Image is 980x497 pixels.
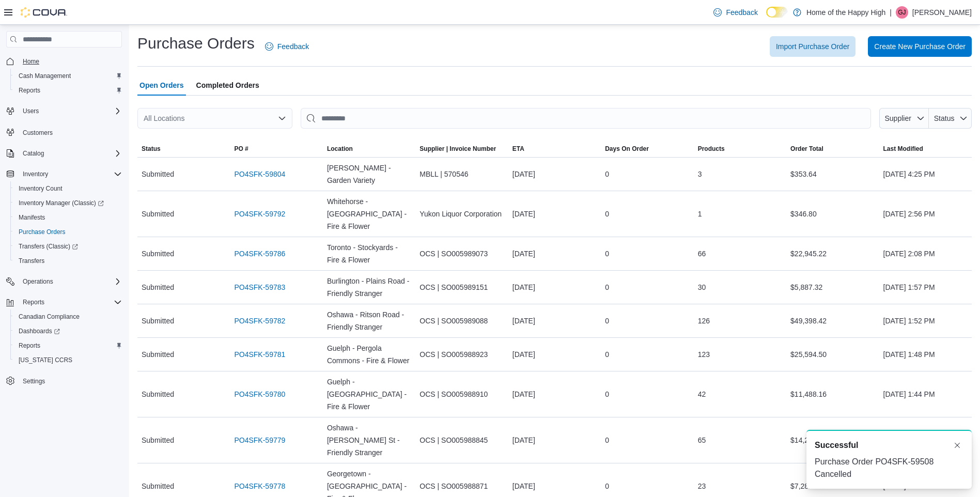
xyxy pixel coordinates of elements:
[806,6,885,19] p: Home of the Happy High
[19,55,43,68] a: Home
[605,348,609,361] span: 0
[786,310,879,331] div: $49,398.42
[19,184,63,193] span: Inventory Count
[698,388,706,400] span: 42
[234,247,285,260] a: PO4SFK-59786
[786,243,879,264] div: $22,945.22
[879,384,972,405] div: [DATE] 1:44 PM
[415,141,508,157] button: Supplier | Invoice Number
[698,348,710,361] span: 123
[508,204,601,224] div: [DATE]
[14,310,84,323] a: Canadian Compliance
[508,476,601,496] div: [DATE]
[19,313,80,321] span: Canadian Compliance
[23,149,44,158] span: Catalog
[142,281,174,293] span: Submitted
[508,164,601,184] div: [DATE]
[885,114,911,122] span: Supplier
[698,247,706,260] span: 66
[912,6,972,19] p: [PERSON_NAME]
[234,315,285,327] a: PO4SFK-59782
[605,247,609,260] span: 0
[10,324,126,338] a: Dashboards
[19,147,48,160] button: Catalog
[10,225,126,239] button: Purchase Orders
[605,388,609,400] span: 0
[278,114,286,122] button: Open list of options
[415,277,508,298] div: OCS | SO005989151
[786,141,879,157] button: Order Total
[415,384,508,405] div: OCS | SO005988910
[142,348,174,361] span: Submitted
[277,41,309,52] span: Feedback
[19,55,122,68] span: Home
[2,146,126,161] button: Catalog
[605,168,609,180] span: 0
[879,243,972,264] div: [DATE] 2:08 PM
[14,197,108,209] a: Inventory Manager (Classic)
[605,208,609,220] span: 0
[196,75,259,96] span: Completed Orders
[23,57,39,66] span: Home
[2,125,126,139] button: Customers
[142,168,174,180] span: Submitted
[415,430,508,451] div: OCS | SO005988845
[879,108,929,129] button: Supplier
[19,275,122,288] span: Operations
[776,41,849,52] span: Import Purchase Order
[709,2,761,23] a: Feedback
[234,480,285,492] a: PO4SFK-59778
[19,213,45,222] span: Manifests
[2,374,126,389] button: Settings
[14,197,122,209] span: Inventory Manager (Classic)
[10,254,126,268] button: Transfers
[14,84,44,97] a: Reports
[234,281,285,293] a: PO4SFK-59783
[139,75,184,96] span: Open Orders
[605,315,609,327] span: 0
[19,257,44,265] span: Transfers
[19,105,122,117] span: Users
[234,208,285,220] a: PO4SFK-59792
[10,196,126,210] a: Inventory Manager (Classic)
[786,344,879,365] div: $25,594.50
[10,353,126,367] button: [US_STATE] CCRS
[770,36,855,57] button: Import Purchase Order
[415,164,508,184] div: MBLL | 570546
[14,354,76,366] a: [US_STATE] CCRS
[896,6,908,19] div: Gavin Jaques
[879,164,972,184] div: [DATE] 4:25 PM
[327,422,411,459] span: Oshawa - [PERSON_NAME] St - Friendly Stranger
[14,70,75,82] a: Cash Management
[142,315,174,327] span: Submitted
[934,114,955,122] span: Status
[19,127,57,139] a: Customers
[14,255,122,267] span: Transfers
[815,456,963,480] div: Purchase Order PO4SFK-59508 Cancelled
[327,162,411,187] span: [PERSON_NAME] - Garden Variety
[19,375,49,387] a: Settings
[19,275,57,288] button: Operations
[19,296,122,308] span: Reports
[23,277,53,286] span: Operations
[601,141,693,157] button: Days On Order
[14,211,49,224] a: Manifests
[879,277,972,298] div: [DATE] 1:57 PM
[19,72,71,80] span: Cash Management
[512,145,524,153] span: ETA
[142,434,174,446] span: Submitted
[879,310,972,331] div: [DATE] 1:52 PM
[698,168,702,180] span: 3
[868,36,972,57] button: Create New Purchase Order
[14,70,122,82] span: Cash Management
[14,211,122,224] span: Manifests
[19,105,43,117] button: Users
[142,388,174,400] span: Submitted
[508,430,601,451] div: [DATE]
[19,242,78,251] span: Transfers (Classic)
[14,182,67,195] a: Inventory Count
[142,145,161,153] span: Status
[605,145,649,153] span: Days On Order
[19,296,49,308] button: Reports
[508,243,601,264] div: [DATE]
